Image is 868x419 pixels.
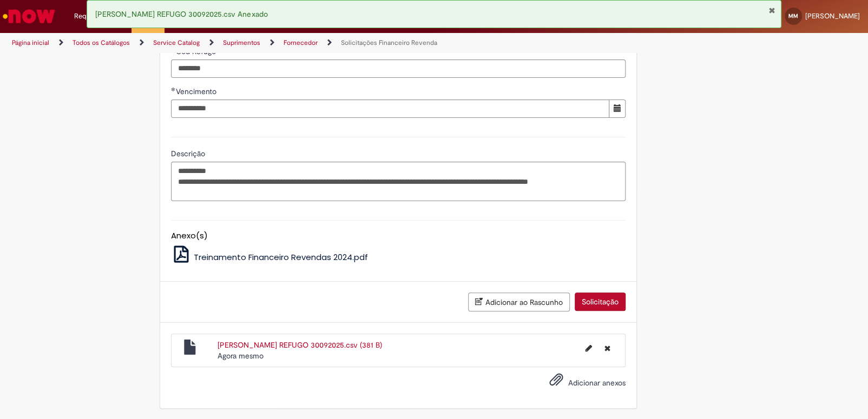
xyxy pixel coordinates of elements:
span: Requisições [74,11,112,22]
span: Cód Refugo [176,46,218,56]
span: Adicionar anexos [568,378,626,388]
button: Mostrar calendário para Vencimento [609,99,626,118]
a: Solicitações Financeiro Revenda [341,38,437,47]
span: Vencimento [176,87,219,96]
h5: Anexo(s) [171,231,626,241]
textarea: Descrição [171,162,626,202]
button: Fechar Notificação [768,6,775,15]
button: Excluir TED AMBEV REFUGO 30092025.csv [598,340,617,357]
span: [PERSON_NAME] REFUGO 30092025.csv Anexado [95,9,267,19]
span: [PERSON_NAME] [805,11,860,21]
a: Treinamento Financeiro Revendas 2024.pdf [171,251,368,263]
span: Treinamento Financeiro Revendas 2024.pdf [193,251,367,263]
span: MM [788,12,798,19]
a: Todos os Catálogos [73,38,130,47]
span: Obrigatório Preenchido [171,87,176,91]
a: Página inicial [12,38,49,47]
span: Descrição [171,149,207,158]
time: 30/09/2025 16:24:30 [218,351,264,361]
button: Solicitação [575,292,626,311]
button: Adicionar ao Rascunho [468,292,570,311]
input: Vencimento 23 September 2025 Tuesday [171,99,609,118]
a: Fornecedor [284,38,318,47]
img: ServiceNow [1,5,57,27]
button: Adicionar anexos [547,370,566,395]
input: Cód Refugo [171,59,626,78]
a: Service Catalog [153,38,200,47]
a: Suprimentos [223,38,260,47]
ul: Trilhas de página [8,33,570,53]
span: Agora mesmo [218,351,264,361]
button: Editar nome de arquivo TED AMBEV REFUGO 30092025.csv [579,340,599,357]
a: [PERSON_NAME] REFUGO 30092025.csv (381 B) [218,340,382,350]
